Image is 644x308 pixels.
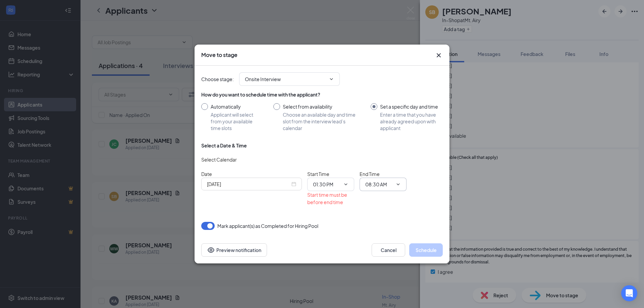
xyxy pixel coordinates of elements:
[435,51,443,59] svg: Cross
[201,171,212,177] span: Date
[201,243,267,257] button: Preview notificationEye
[307,191,354,206] div: Start time must be before end time
[360,171,380,177] span: End Time
[435,51,443,59] button: Close
[207,180,290,188] input: Sep 16, 2025
[395,182,401,187] svg: ChevronDown
[365,181,393,188] input: End time
[313,181,340,188] input: Start time
[201,51,237,59] h3: Move to stage
[329,76,334,82] svg: ChevronDown
[307,171,329,177] span: Start Time
[201,91,443,98] div: How do you want to schedule time with the applicant?
[201,75,234,83] span: Choose stage :
[343,182,348,187] svg: ChevronDown
[372,243,405,257] button: Cancel
[409,243,443,257] button: Schedule
[207,246,215,254] svg: Eye
[201,157,237,163] span: Select Calendar
[201,142,247,149] div: Select a Date & Time
[621,285,637,301] div: Open Intercom Messenger
[217,222,318,230] span: Mark applicant(s) as Completed for Hiring Pool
